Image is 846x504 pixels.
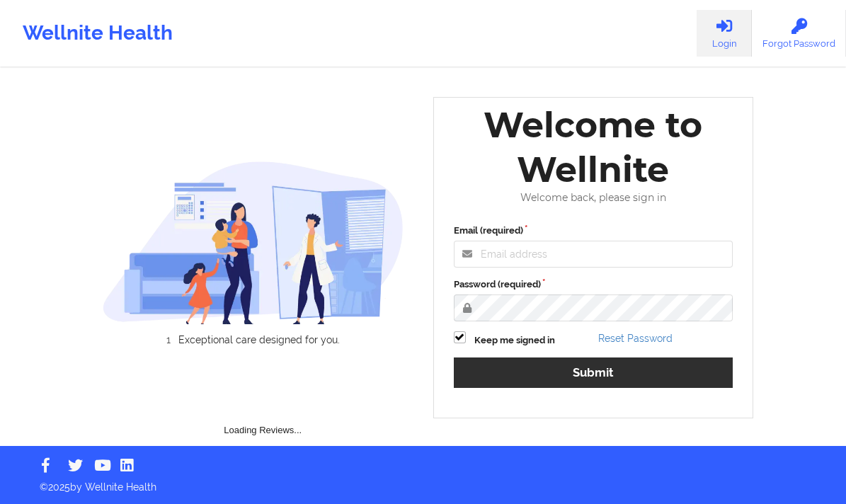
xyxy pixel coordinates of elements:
a: Reset Password [598,333,673,344]
label: Email (required) [454,224,733,238]
img: wellnite-auth-hero_200.c722682e.png [103,161,404,324]
label: Keep me signed in [474,333,555,348]
p: © 2025 by Wellnite Health [30,470,816,494]
input: Email address [454,241,733,268]
li: Exceptional care designed for you. [115,334,404,345]
label: Password (required) [454,277,733,292]
button: Submit [454,357,733,388]
div: Welcome back, please sign in [444,192,743,204]
div: Welcome to Wellnite [444,103,743,192]
div: Loading Reviews... [103,370,423,437]
a: Forgot Password [752,10,846,57]
a: Login [697,10,752,57]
